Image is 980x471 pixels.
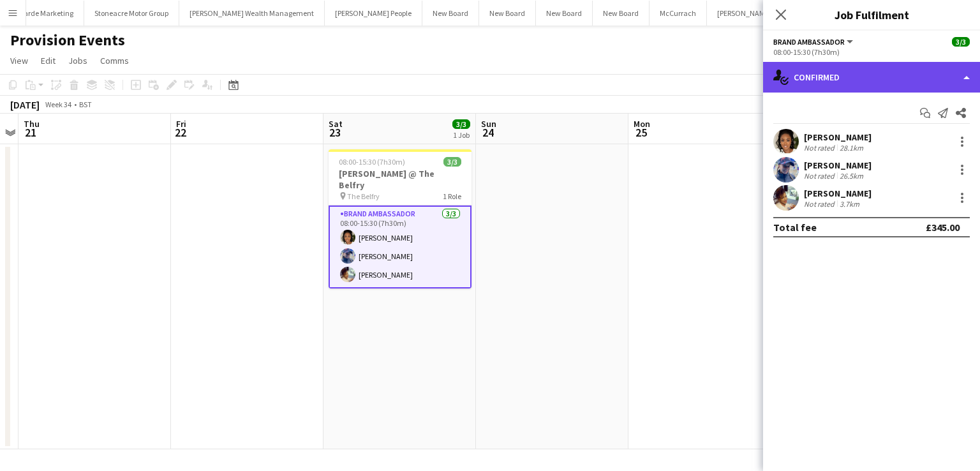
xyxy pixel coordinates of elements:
button: Brand Ambassador [773,37,855,47]
a: Comms [95,52,134,69]
span: 21 [22,125,40,140]
span: 22 [174,125,186,140]
div: [DATE] [10,98,40,111]
div: BST [79,100,92,109]
span: Brand Ambassador [773,37,845,47]
h3: [PERSON_NAME] @ The Belfry [329,168,471,191]
div: [PERSON_NAME] [804,160,872,171]
span: Mon [634,118,650,130]
button: [PERSON_NAME] Wealth Management [179,1,325,26]
span: 24 [479,125,496,140]
span: Fri [176,118,186,130]
div: 26.5km [837,171,866,181]
span: 08:00-15:30 (7h30m) [339,157,405,167]
div: 08:00-15:30 (7h30m) [773,47,970,57]
span: 3/3 [443,157,461,167]
div: 1 Job [453,130,470,140]
div: 28.1km [837,143,866,153]
a: View [5,52,33,69]
button: New Board [422,1,479,26]
div: £345.00 [926,221,960,234]
span: Week 34 [42,100,74,109]
h1: Provision Events [10,31,125,50]
span: 3/3 [452,119,470,129]
a: Jobs [63,52,93,69]
span: 3/3 [952,37,970,47]
span: 23 [327,125,343,140]
a: Edit [36,52,61,69]
span: Jobs [68,55,87,66]
app-job-card: 08:00-15:30 (7h30m)3/3[PERSON_NAME] @ The Belfry The Belfry1 RoleBrand Ambassador3/308:00-15:30 (... [329,149,471,288]
span: Sun [481,118,496,130]
div: Not rated [804,199,837,209]
div: Confirmed [763,62,980,93]
button: Stoneacre Motor Group [84,1,179,26]
div: Not rated [804,143,837,153]
span: View [10,55,28,66]
button: [PERSON_NAME] [707,1,782,26]
div: Total fee [773,221,817,234]
span: Comms [100,55,129,66]
span: The Belfry [347,191,380,201]
span: 1 Role [443,191,461,201]
div: [PERSON_NAME] [804,188,872,199]
button: New Board [593,1,650,26]
h3: Job Fulfilment [763,6,980,23]
div: Not rated [804,171,837,181]
span: Edit [41,55,56,66]
span: 25 [632,125,650,140]
button: New Board [536,1,593,26]
span: Sat [329,118,343,130]
button: [PERSON_NAME] People [325,1,422,26]
div: [PERSON_NAME] [804,131,872,143]
div: 3.7km [837,199,862,209]
button: New Board [479,1,536,26]
button: McCurrach [650,1,707,26]
span: Thu [24,118,40,130]
app-card-role: Brand Ambassador3/308:00-15:30 (7h30m)[PERSON_NAME][PERSON_NAME][PERSON_NAME] [329,206,471,288]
